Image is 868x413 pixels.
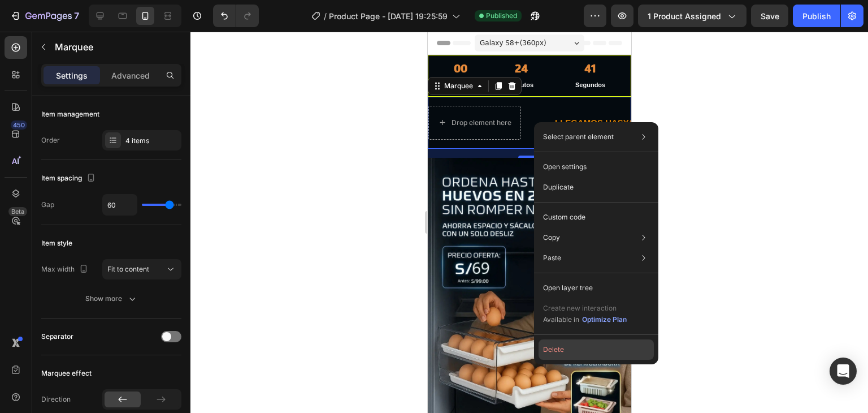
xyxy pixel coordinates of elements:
[830,358,857,385] div: Open Intercom Messenger
[41,238,72,248] div: Item style
[14,49,47,59] div: Marquee
[539,339,654,360] button: Delete
[41,135,60,145] div: Order
[41,368,92,378] div: Marquee effect
[793,5,840,27] button: Publish
[41,394,71,405] div: Direction
[761,11,779,21] span: Save
[543,283,593,293] p: Open layer tree
[11,121,27,130] div: 450
[543,233,560,243] p: Copy
[213,5,259,27] div: Undo/Redo
[802,10,831,22] div: Publish
[648,10,721,22] span: 1 product assigned
[751,5,788,27] button: Save
[41,200,54,210] div: Gap
[74,9,79,23] p: 7
[111,70,150,81] p: Advanced
[41,262,90,277] div: Max width
[55,40,177,54] p: Marquee
[5,5,84,27] button: 7
[41,332,73,342] div: Separator
[127,86,464,96] span: LLEGAMOS HASYA LA PUERTA DE TU HOGAR EN TODO EL [GEOGRAPHIC_DATA]
[543,162,587,172] p: Open settings
[543,132,614,142] p: Select parent element
[543,303,627,314] p: Create new interaction
[543,212,585,222] p: Custom code
[329,10,448,22] span: Product Page - [DATE] 19:25:59
[41,289,181,309] button: Show more
[581,314,627,325] button: Optimize Plan
[103,195,137,215] input: Auto
[125,136,179,146] div: 4 items
[638,5,747,27] button: 1 product assigned
[486,11,517,21] span: Published
[56,70,88,81] p: Settings
[41,109,99,119] div: Item management
[428,32,631,413] iframe: Design area
[102,259,181,279] button: Fit to content
[107,265,149,273] span: Fit to content
[543,315,579,324] span: Available in
[543,182,574,192] p: Duplicate
[324,10,327,22] span: /
[85,293,138,304] div: Show more
[582,315,627,325] div: Optimize Plan
[543,253,561,263] p: Paste
[8,207,27,216] div: Beta
[41,171,98,186] div: Item spacing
